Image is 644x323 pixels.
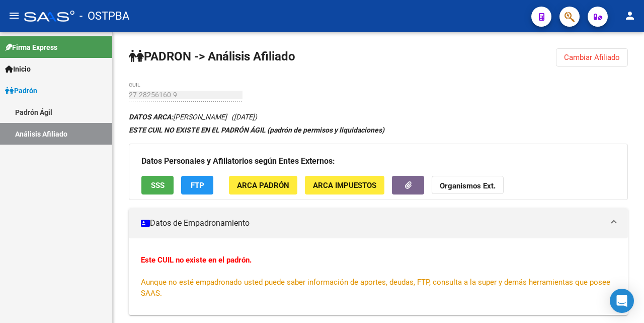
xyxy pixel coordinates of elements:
span: Padrón [5,85,37,96]
button: ARCA Impuestos [305,176,384,195]
strong: PADRON -> Análisis Afiliado [129,49,295,63]
button: ARCA Padrón [229,176,297,195]
span: Aunque no esté empadronado usted puede saber información de aportes, deudas, FTP, consulta a la s... [141,278,610,298]
mat-icon: person [624,10,636,22]
button: Organismos Ext. [432,176,504,195]
mat-panel-title: Datos de Empadronamiento [141,218,604,229]
strong: Organismos Ext. [440,181,496,190]
span: ([DATE]) [231,113,257,121]
mat-expansion-panel-header: Datos de Empadronamiento [129,208,628,238]
strong: Este CUIL no existe en el padrón. [141,255,252,265]
div: Open Intercom Messenger [610,289,634,313]
span: SSS [151,181,165,190]
strong: ESTE CUIL NO EXISTE EN EL PADRÓN ÁGIL (padrón de permisos y liquidaciones) [129,126,384,134]
mat-icon: menu [8,10,20,22]
div: Datos de Empadronamiento [129,238,628,315]
span: Inicio [5,63,31,75]
span: Cambiar Afiliado [564,53,620,62]
span: [PERSON_NAME] [129,113,227,121]
span: Firma Express [5,42,57,53]
span: FTP [191,181,204,190]
span: ARCA Impuestos [313,181,376,190]
button: SSS [141,176,174,195]
button: Cambiar Afiliado [556,48,628,67]
h3: Datos Personales y Afiliatorios según Entes Externos: [141,154,615,168]
strong: DATOS ARCA: [129,113,173,121]
span: ARCA Padrón [237,181,289,190]
button: FTP [181,176,213,195]
span: - OSTPBA [79,5,129,27]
